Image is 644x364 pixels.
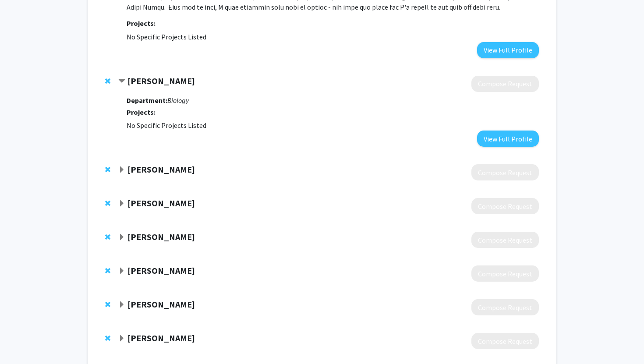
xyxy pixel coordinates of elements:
span: Expand Sarah Hamsher Bookmark [118,166,125,173]
span: Expand Doug Graham Bookmark [118,301,125,308]
span: Remove Chelsea Duball from bookmarks [105,78,110,85]
button: Compose Request to Chelsea Duball [471,76,539,92]
button: View Full Profile [477,42,539,58]
span: Expand Jennifer Winther Bookmark [118,234,125,241]
strong: Department: [127,96,167,105]
strong: Projects: [127,108,156,117]
button: View Full Profile [477,131,539,147]
button: Compose Request to Jennifer Winther [471,232,539,248]
button: Compose Request to Sarah Hamsher [471,164,539,180]
button: Compose Request to Doug Graham [471,299,539,315]
button: Compose Request to Tara Kneeshaw [471,333,539,349]
strong: [PERSON_NAME] [127,198,195,209]
strong: [PERSON_NAME] [127,332,195,343]
strong: [PERSON_NAME] [127,265,195,276]
button: Compose Request to Christopher Shaffer [471,198,539,214]
span: Expand Tara Kneeshaw Bookmark [118,335,125,342]
span: Contract Chelsea Duball Bookmark [118,78,125,85]
iframe: Chat [7,325,37,357]
span: Remove Christopher Shaffer from bookmarks [105,200,110,207]
span: Remove Doug Graham from bookmarks [105,301,110,308]
span: Remove Tara Kneeshaw from bookmarks [105,335,110,342]
span: No Specific Projects Listed [127,32,206,41]
strong: [PERSON_NAME] [127,299,195,310]
strong: [PERSON_NAME] [127,231,195,242]
i: Biology [167,96,189,105]
span: Remove Kathryn Haley from bookmarks [105,267,110,274]
strong: [PERSON_NAME] [127,75,195,86]
strong: Projects: [127,19,156,28]
span: Remove Jennifer Winther from bookmarks [105,233,110,240]
span: Expand Kathryn Haley Bookmark [118,268,125,275]
span: Remove Sarah Hamsher from bookmarks [105,166,110,173]
span: No Specific Projects Listed [127,121,206,130]
span: Expand Christopher Shaffer Bookmark [118,200,125,207]
button: Compose Request to Kathryn Haley [471,265,539,282]
strong: [PERSON_NAME] [127,164,195,175]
